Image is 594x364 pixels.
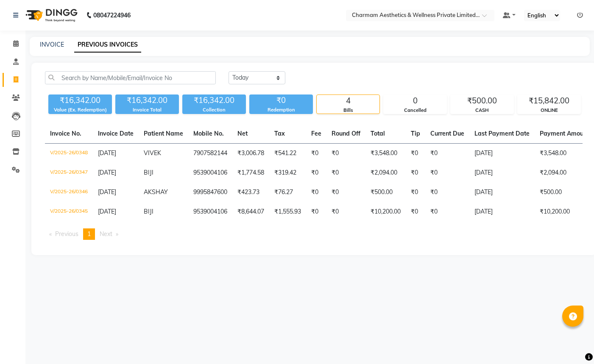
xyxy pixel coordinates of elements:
td: ₹3,006.78 [232,144,269,164]
td: [DATE] [469,144,535,164]
td: V/2025-26/0345 [45,202,93,222]
td: ₹0 [306,183,326,202]
td: ₹0 [425,183,469,202]
td: ₹1,555.93 [269,202,306,222]
td: ₹0 [425,202,469,222]
span: [DATE] [98,208,116,215]
td: ₹0 [406,183,425,202]
td: ₹0 [406,144,425,164]
span: VIVEK [144,149,161,157]
div: Cancelled [384,107,446,114]
td: 9995847600 [188,183,232,202]
span: Tax [274,130,285,137]
td: 7907582144 [188,144,232,164]
span: BIJI [144,208,153,215]
span: Invoice Date [98,130,134,137]
div: ₹500.00 [451,95,513,107]
td: ₹0 [425,144,469,164]
td: 9539004106 [188,163,232,183]
td: V/2025-26/0348 [45,144,93,164]
span: Mobile No. [193,130,224,137]
td: ₹1,774.58 [232,163,269,183]
div: Value (Ex. Redemption) [48,106,112,114]
span: 1 [87,230,91,238]
td: ₹8,644.07 [232,202,269,222]
span: [DATE] [98,149,116,157]
td: ₹2,094.00 [365,163,406,183]
div: ₹16,342.00 [48,94,112,106]
a: INVOICE [40,41,64,48]
span: Patient Name [144,130,183,137]
td: ₹0 [406,163,425,183]
iframe: chat widget [558,330,586,356]
td: ₹500.00 [365,183,406,202]
td: V/2025-26/0346 [45,183,93,202]
td: ₹10,200.00 [365,202,406,222]
span: Tip [411,130,420,137]
div: ₹0 [249,94,313,106]
td: ₹0 [306,163,326,183]
span: Net [237,130,248,137]
td: ₹0 [326,144,365,164]
td: ₹541.22 [269,144,306,164]
td: V/2025-26/0347 [45,163,93,183]
nav: Pagination [45,228,583,240]
span: BIJI [144,169,153,176]
div: 0 [384,95,446,107]
span: Invoice No. [50,130,81,137]
td: ₹319.42 [269,163,306,183]
td: ₹0 [306,202,326,222]
div: Collection [182,106,246,114]
div: 4 [317,95,379,107]
b: 08047224946 [93,3,131,27]
span: Previous [55,230,78,238]
td: ₹76.27 [269,183,306,202]
td: 9539004106 [188,202,232,222]
td: [DATE] [469,163,535,183]
div: Invoice Total [115,106,179,114]
td: ₹3,548.00 [365,144,406,164]
div: CASH [451,107,513,114]
span: [DATE] [98,169,116,176]
td: ₹423.73 [232,183,269,202]
a: PREVIOUS INVOICES [74,37,141,53]
span: [DATE] [98,188,116,196]
div: ₹15,842.00 [518,95,580,107]
img: logo [22,3,80,27]
span: Current Due [430,130,464,137]
span: Next [100,230,112,238]
span: Fee [311,130,321,137]
td: ₹0 [326,183,365,202]
td: ₹0 [425,163,469,183]
div: Bills [317,107,379,114]
div: Redemption [249,106,313,114]
div: ₹16,342.00 [182,94,246,106]
td: ₹0 [406,202,425,222]
div: ONLINE [518,107,580,114]
span: AKSHAY [144,188,168,196]
span: Total [371,130,385,137]
div: ₹16,342.00 [115,94,179,106]
td: [DATE] [469,183,535,202]
span: Last Payment Date [474,130,530,137]
td: ₹0 [326,202,365,222]
span: Round Off [332,130,360,137]
input: Search by Name/Mobile/Email/Invoice No [45,71,216,84]
td: ₹0 [306,144,326,164]
td: ₹0 [326,163,365,183]
td: [DATE] [469,202,535,222]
